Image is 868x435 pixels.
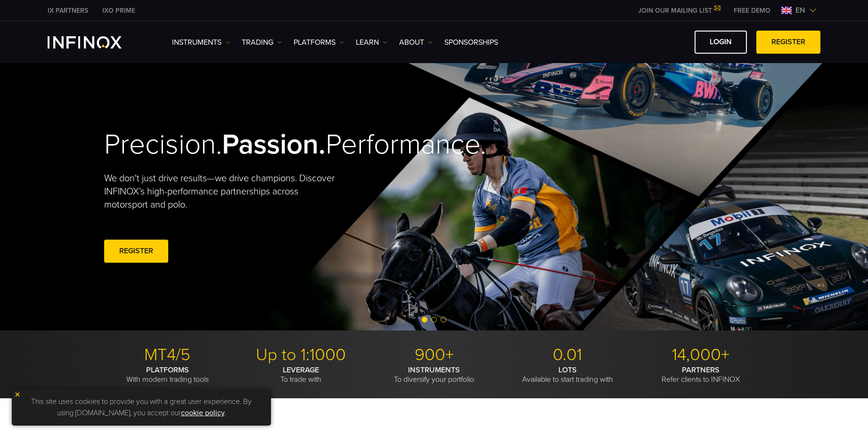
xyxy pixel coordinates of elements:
[104,128,401,162] h2: Precision. Performance.
[283,365,319,375] strong: LEVERAGE
[242,37,282,48] a: TRADING
[631,7,727,15] a: JOIN OUR MAILING LIST
[558,365,577,375] strong: LOTS
[181,408,225,418] a: cookie policy
[408,365,460,375] strong: INSTRUMENTS
[146,365,189,375] strong: PLATFORMS
[727,6,778,16] a: INFINOX MENU
[399,37,433,48] a: ABOUT
[222,128,326,161] strong: Passion.
[756,31,820,54] a: REGISTER
[16,394,266,421] p: This site uses cookies to provide you with a great user experience. By using [DOMAIN_NAME], you a...
[104,365,230,384] p: With modern trading tools
[371,365,497,384] p: To diversify your portfolio
[371,345,497,365] p: 900+
[682,365,720,375] strong: PARTNERS
[14,391,21,398] img: yellow close icon
[237,345,364,365] p: Up to 1:1000
[504,345,631,365] p: 0.01
[441,317,446,322] span: Go to slide 3
[504,365,631,384] p: Available to start trading with
[792,5,809,16] span: en
[422,317,427,322] span: Go to slide 1
[638,365,764,384] p: Refer clients to INFINOX
[104,345,230,365] p: MT4/5
[695,31,747,54] a: LOGIN
[95,6,142,16] a: INFINOX
[356,37,387,48] a: Learn
[104,172,342,211] p: We don't just drive results—we drive champions. Discover INFINOX’s high-performance partnerships ...
[237,365,364,384] p: To trade with
[172,37,230,48] a: Instruments
[104,240,168,263] a: REGISTER
[638,345,764,365] p: 14,000+
[294,37,344,48] a: PLATFORMS
[444,37,498,48] a: SPONSORSHIPS
[431,317,437,322] span: Go to slide 2
[48,36,144,48] a: INFINOX Logo
[41,6,95,16] a: INFINOX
